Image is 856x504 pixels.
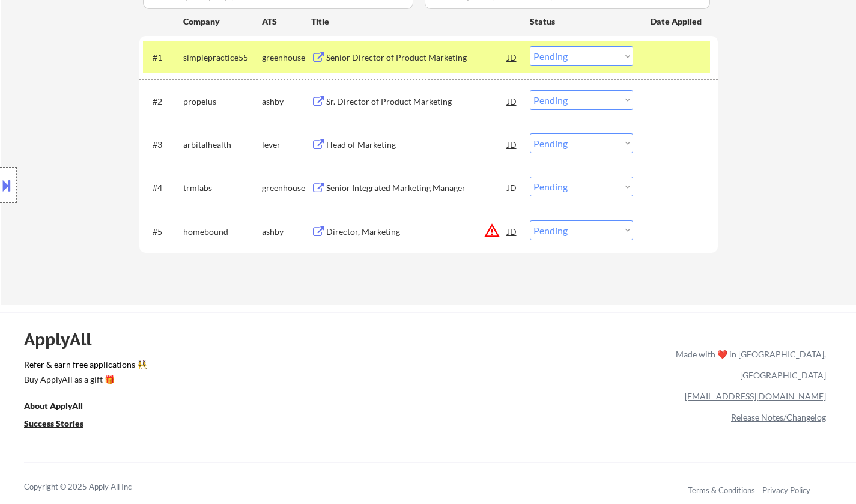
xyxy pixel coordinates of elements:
a: Buy ApplyAll as a gift 🎁 [24,373,144,388]
div: JD [506,177,518,198]
a: Success Stories [24,417,100,432]
div: ApplyAll [24,329,105,350]
u: Success Stories [24,418,83,428]
div: Made with ❤️ in [GEOGRAPHIC_DATA], [GEOGRAPHIC_DATA] [671,344,826,386]
div: Date Applied [651,16,703,28]
div: Senior Director of Product Marketing [326,52,508,64]
div: homebound [183,226,262,238]
div: lever [262,139,311,151]
div: simplepractice55 [183,52,262,64]
div: Copyright © 2025 Apply All Inc [24,481,162,493]
div: JD [506,220,518,242]
div: JD [506,46,518,68]
a: About ApplyAll [24,399,100,414]
div: JD [506,133,518,155]
div: ashby [262,226,311,238]
div: Director, Marketing [326,226,508,238]
div: JD [506,90,518,112]
div: propelus [183,96,262,108]
div: arbitalhealth [183,139,262,151]
div: Head of Marketing [326,139,508,151]
div: greenhouse [262,52,311,64]
a: Refer & earn free applications 👯‍♀️ [24,360,425,373]
div: Company [183,16,262,28]
a: [EMAIL_ADDRESS][DOMAIN_NAME] [685,391,826,401]
div: Status [530,10,633,32]
button: warning_amber [484,222,500,239]
div: Buy ApplyAll as a gift 🎁 [24,375,144,384]
div: ashby [262,96,311,108]
a: Release Notes/Changelog [731,412,826,422]
div: greenhouse [262,182,311,194]
u: About ApplyAll [24,401,83,411]
div: trmlabs [183,182,262,194]
div: Sr. Director of Product Marketing [326,96,508,108]
div: Title [311,16,518,28]
div: ATS [262,16,311,28]
div: #1 [153,52,174,64]
a: Terms & Conditions [688,485,755,495]
div: Senior Integrated Marketing Manager [326,182,508,194]
a: Privacy Policy [762,485,810,495]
